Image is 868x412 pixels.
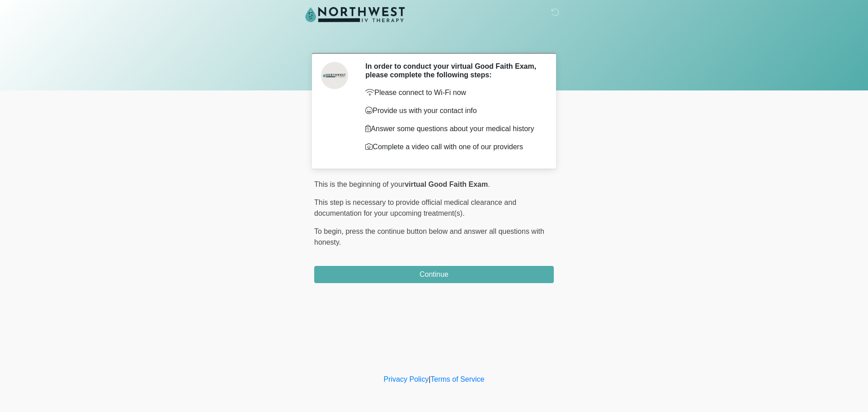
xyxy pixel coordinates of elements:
p: Complete a video call with one of our providers [365,142,540,152]
strong: virtual Good Faith Exam [405,180,488,188]
p: Answer some questions about your medical history [365,123,540,134]
button: Continue [314,266,554,283]
span: To begin, [314,227,345,235]
a: | [429,375,430,383]
a: Terms of Service [430,375,484,383]
span: . [488,180,490,188]
p: Provide us with your contact info [365,105,540,116]
p: Please connect to Wi-Fi now [365,87,540,98]
span: This is the beginning of your [314,180,405,188]
a: Privacy Policy [384,375,429,383]
img: Agent Avatar [321,62,348,89]
img: Northwest IV Therapy Logo [305,7,405,22]
span: This step is necessary to provide official medical clearance and documentation for your upcoming ... [314,199,516,217]
span: press the continue button below and answer all questions with honesty. [314,227,544,246]
h2: In order to conduct your virtual Good Faith Exam, please complete the following steps: [365,62,540,79]
h1: ‎ ‎ ‎ ‎ [307,33,561,49]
